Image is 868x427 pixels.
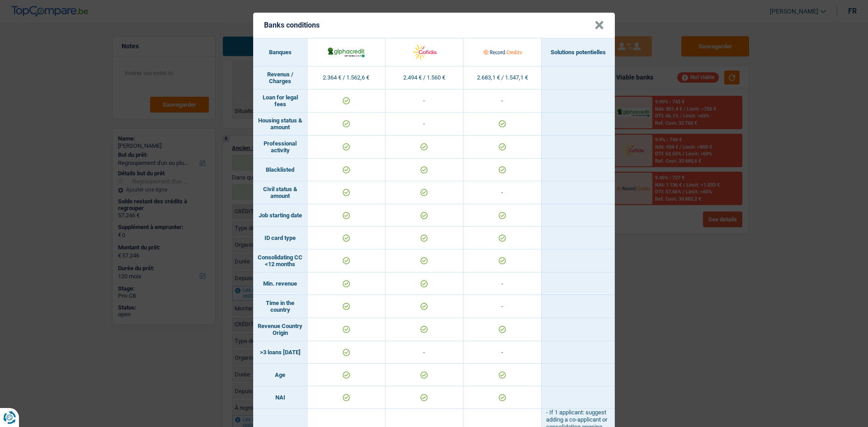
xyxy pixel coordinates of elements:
[483,42,522,62] img: Record Credits
[463,89,542,113] td: -
[253,204,307,227] td: Job starting date
[253,89,307,113] td: Loan for legal fees
[542,38,615,66] th: Solutions potentielles
[327,46,365,58] img: AlphaCredit
[386,89,464,113] td: -
[264,21,320,29] h5: Banks conditions
[253,272,307,295] td: Min. revenue
[253,159,307,181] td: Blacklisted
[253,227,307,249] td: ID card type
[463,181,542,204] td: -
[253,318,307,341] td: Revenue Country Origin
[307,66,386,89] td: 2.364 € / 1.562,6 €
[253,295,307,318] td: Time in the country
[253,386,307,409] td: NAI
[253,341,307,364] td: >3 loans [DATE]
[386,113,464,136] td: -
[253,113,307,136] td: Housing status & amount
[253,364,307,386] td: Age
[463,295,542,318] td: -
[463,341,542,364] td: -
[253,66,307,89] td: Revenus / Charges
[253,249,307,272] td: Consolidating CC <12 months
[386,341,464,364] td: -
[463,66,542,89] td: 2.683,1 € / 1.547,1 €
[253,38,307,66] th: Banques
[463,272,542,295] td: -
[253,136,307,159] td: Professional activity
[405,42,443,62] img: Cofidis
[594,21,604,30] button: Close
[386,66,464,89] td: 2.494 € / 1.560 €
[253,181,307,204] td: Civil status & amount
